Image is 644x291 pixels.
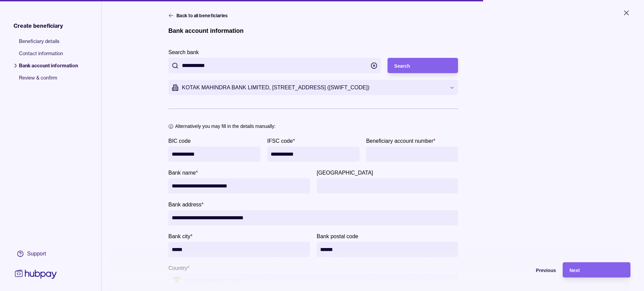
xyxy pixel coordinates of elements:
[488,262,556,277] button: Previous
[172,242,307,257] input: Bank city
[168,169,198,177] label: Bank name
[168,138,191,144] p: BIC code
[168,200,204,208] label: Bank address
[168,233,190,239] p: Bank city
[366,138,433,144] p: Beneficiary account number
[19,74,78,87] span: Review & confirm
[271,147,356,162] input: IFSC code
[168,49,199,55] p: Search bank
[172,147,257,162] input: BIC code
[27,250,46,258] div: Support
[388,58,458,73] button: Search
[14,247,58,261] a: Support
[394,63,410,69] span: Search
[370,147,455,162] input: Beneficiary account number
[317,170,373,176] p: [GEOGRAPHIC_DATA]
[168,232,192,240] label: Bank city
[175,122,275,130] p: Alternatively you may fill in the details manually:
[168,170,196,176] p: Bank name
[168,202,202,207] p: Bank address
[19,62,78,74] span: Bank account information
[267,137,295,145] label: IFSC code
[14,22,63,30] span: Create beneficiary
[317,169,373,177] label: Bank province
[366,137,436,145] label: Beneficiary account number
[182,58,367,73] input: Search bank
[614,5,639,20] button: Close
[267,138,293,144] p: IFSC code
[317,233,358,239] p: Bank postal code
[19,38,78,50] span: Beneficiary details
[19,50,78,62] span: Contact information
[172,178,307,194] input: bankName
[320,242,455,257] input: Bank postal code
[317,232,358,240] label: Bank postal code
[172,210,455,225] input: Bank address
[569,268,580,273] span: Next
[563,262,630,277] button: Next
[168,27,244,35] h1: Bank account information
[320,178,455,194] input: Bank province
[168,137,191,145] label: BIC code
[168,12,229,19] button: Back to all beneficiaries
[168,48,199,56] label: Search bank
[536,268,556,273] span: Previous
